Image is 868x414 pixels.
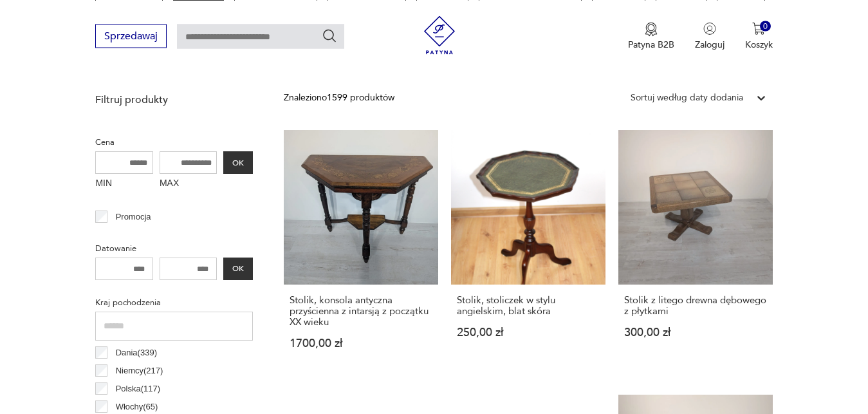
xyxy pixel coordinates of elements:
[420,15,459,54] img: Patyna - sklep z meblami i dekoracjami vintage
[695,38,725,50] p: Zaloguj
[223,151,253,174] button: OK
[628,38,674,50] p: Patyna B2B
[95,174,153,194] label: MIN
[95,24,167,48] button: Sprzedawaj
[457,295,600,317] h3: Stolik, stoliczek w stylu angielskim, blat skóra
[95,32,167,41] a: Sprzedawaj
[223,258,253,280] button: OK
[457,327,600,338] p: 250,00 zł
[284,91,394,105] div: Znaleziono 1599 produktów
[745,22,773,50] button: 0Koszyk
[116,382,160,396] p: Polska ( 117 )
[631,91,743,105] div: Sortuj według daty dodania
[618,130,773,374] a: Stolik z litego drewna dębowego z płytkamiStolik z litego drewna dębowego z płytkami300,00 zł
[95,296,253,310] p: Kraj pochodzenia
[624,327,767,338] p: 300,00 zł
[95,135,253,149] p: Cena
[290,338,432,349] p: 1700,00 zł
[624,295,767,317] h3: Stolik z litego drewna dębowego z płytkami
[290,295,432,328] h3: Stolik, konsola antyczna przyścienna z intarsją z początku XX wieku
[703,22,716,35] img: Ikonka użytkownika
[645,22,658,36] img: Ikona medalu
[760,21,771,32] div: 0
[284,130,438,374] a: Stolik, konsola antyczna przyścienna z intarsją z początku XX wiekuStolik, konsola antyczna przyś...
[160,174,217,194] label: MAX
[451,130,605,374] a: Stolik, stoliczek w stylu angielskim, blat skóraStolik, stoliczek w stylu angielskim, blat skóra2...
[116,346,157,360] p: Dania ( 339 )
[628,22,674,50] button: Patyna B2B
[695,22,725,50] button: Zaloguj
[745,38,773,50] p: Koszyk
[95,93,253,107] p: Filtruj produkty
[116,364,163,378] p: Niemcy ( 217 )
[116,210,151,224] p: Promocja
[95,241,253,256] p: Datowanie
[116,400,158,414] p: Włochy ( 65 )
[322,28,337,43] button: Szukaj
[752,22,765,35] img: Ikona koszyka
[628,22,674,50] a: Ikona medaluPatyna B2B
